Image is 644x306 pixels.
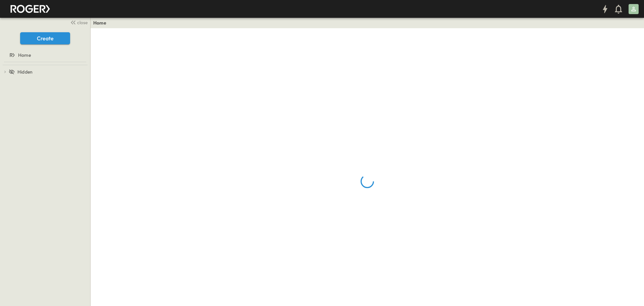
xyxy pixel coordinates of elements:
[18,52,31,58] span: Home
[17,69,33,75] span: Hidden
[20,32,70,44] button: Create
[93,19,110,26] nav: breadcrumbs
[1,50,88,60] a: Home
[77,19,88,26] span: close
[67,17,89,27] button: close
[93,19,106,26] a: Home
